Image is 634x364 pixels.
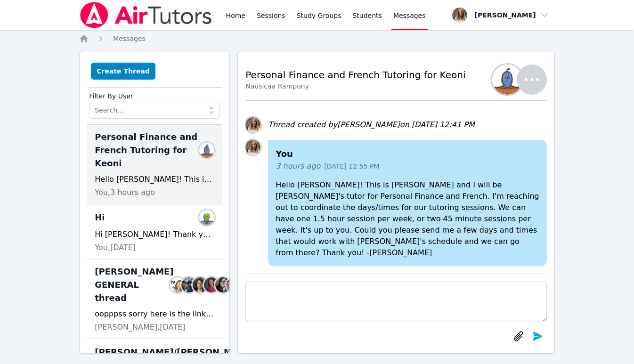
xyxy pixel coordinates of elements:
div: Hi [PERSON_NAME]! Thank you for the message! I hope you have the best summer. [95,229,214,240]
p: Hello [PERSON_NAME]! This is [PERSON_NAME] and I will be [PERSON_NAME]'s tutor for Personal Finan... [276,179,539,259]
img: Sandra Davis [245,140,260,155]
div: Hello [PERSON_NAME]! This is [PERSON_NAME] and I will be [PERSON_NAME]'s tutor for Personal Finan... [95,174,214,185]
div: oopppss sorry here is the link: [URL][DOMAIN_NAME] [95,308,214,320]
span: [PERSON_NAME] GENERAL thread [95,265,173,305]
img: Leah Hoff [227,277,242,292]
span: Hi [95,211,105,224]
span: [PERSON_NAME]/[PERSON_NAME] [95,346,255,359]
input: Search... [89,102,220,119]
div: Thread created by [PERSON_NAME] on [DATE] 12:41 PM [268,119,474,130]
span: You, [DATE] [95,242,136,253]
img: Nausicaa Rampony [199,143,214,158]
span: You, 3 hours ago [95,187,155,198]
span: Messages [393,11,426,20]
span: Messages [113,35,146,42]
label: Filter By User [89,88,220,102]
img: Samuel Fidoliey Petit [199,210,214,225]
div: HiSamuel Fidoliey PetitHi [PERSON_NAME]! Thank you for the message! I hope you have the best summ... [87,204,222,259]
span: [PERSON_NAME], [DATE] [95,322,185,333]
span: [DATE] 12:55 PM [324,162,379,171]
button: Nausicaa Rampony [498,65,547,95]
img: Nausicaa Rampony [492,65,522,95]
img: Sara Tata [215,277,230,292]
img: Rebecca Miller [204,277,219,292]
div: Personal Finance and French Tutoring for KeoniNausicaa RamponyHello [PERSON_NAME]! This is [PERSO... [87,125,222,204]
span: Personal Finance and French Tutoring for Keoni [95,130,203,170]
img: Freddy Andujar [181,277,196,292]
h2: Personal Finance and French Tutoring for Keoni [245,68,465,81]
nav: Breadcrumb [79,34,555,43]
h4: You [276,147,539,161]
span: 3 hours ago [276,161,320,172]
a: Messages [113,34,146,43]
img: Jennifer Rowland [170,277,185,292]
img: Air Tutors [79,2,212,28]
button: Create Thread [91,63,155,80]
div: Nausicaa Rampony [245,81,465,91]
div: [PERSON_NAME] GENERAL threadJennifer RowlandFreddy AndujarDominic FontanillaRebecca MillerSara Ta... [87,259,222,339]
img: Dominic Fontanilla [193,277,208,292]
img: Sandra Davis [245,117,260,132]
